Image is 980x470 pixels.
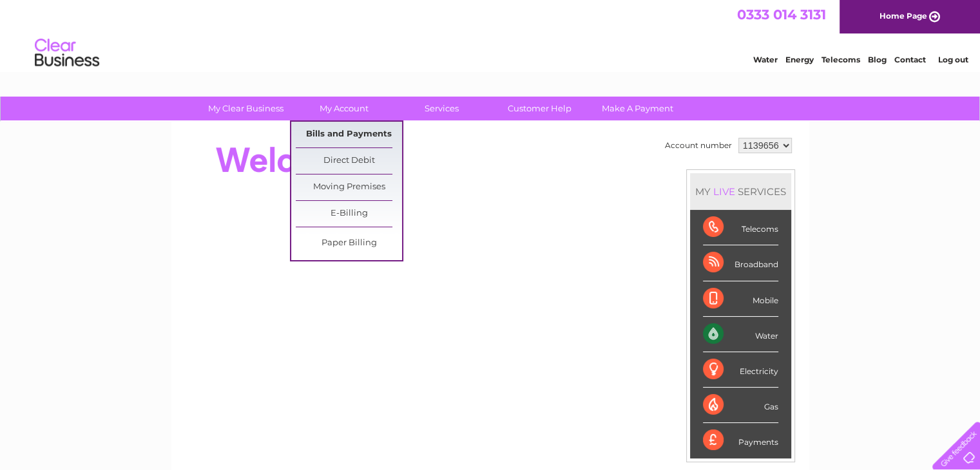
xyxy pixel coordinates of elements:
div: Payments [703,423,778,458]
a: Customer Help [486,97,593,120]
div: Gas [703,388,778,423]
a: Services [389,97,495,120]
div: Mobile [703,281,778,317]
a: 0333 014 3131 [737,6,826,23]
a: Make A Payment [584,97,691,120]
a: Water [753,55,778,64]
a: Bills and Payments [296,122,402,147]
div: MY SERVICES [690,173,791,210]
a: Telecoms [821,55,860,64]
a: Moving Premises [296,174,402,200]
div: LIVE [711,185,738,198]
a: Direct Debit [296,148,402,174]
div: Telecoms [703,210,778,245]
a: E-Billing [296,201,402,227]
div: Electricity [703,352,778,388]
a: Paper Billing [296,230,402,256]
a: Energy [785,55,814,64]
div: Water [703,317,778,352]
a: Contact [894,55,926,64]
a: Log out [937,55,968,64]
img: logo.png [34,33,100,73]
div: Broadband [703,245,778,281]
a: My Account [291,97,397,120]
div: Clear Business is a trading name of Verastar Limited (registered in [GEOGRAPHIC_DATA] No. 3667643... [186,7,795,62]
td: Account number [662,135,735,156]
a: Blog [868,55,887,64]
a: My Clear Business [193,97,299,120]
